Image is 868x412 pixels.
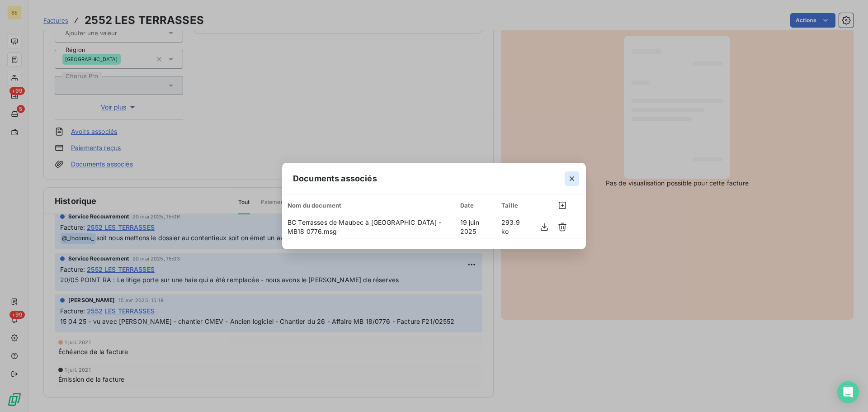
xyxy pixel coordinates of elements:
span: 19 juin 2025 [460,218,479,235]
div: Date [460,202,491,209]
div: Open Intercom Messenger [837,381,859,403]
span: 293.9 ko [501,218,520,235]
div: Taille [501,202,526,209]
div: Nom du document [288,202,449,209]
span: BC Terrasses de Maubec à [GEOGRAPHIC_DATA] - MB18 0776.msg [288,218,442,235]
span: Documents associés [293,172,377,185]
